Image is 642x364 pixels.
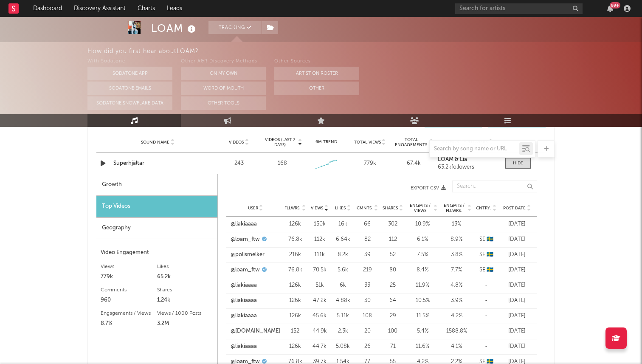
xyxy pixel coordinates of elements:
a: @loam_ftw [231,235,260,244]
div: Views [101,262,157,272]
span: Fllwrs. [284,206,301,211]
input: Search by song name or URL [430,146,519,152]
span: Views [311,206,323,211]
div: 126k [284,220,306,229]
div: Engagements / Views [101,308,157,319]
div: 779k [101,272,157,282]
button: Sodatone Snowflake Data [87,96,172,110]
div: Other A&R Discovery Methods [181,56,266,67]
div: 960 [101,295,157,305]
div: 4.8 % [442,281,471,290]
div: 126k [284,342,306,351]
div: 5.6k [333,266,352,274]
a: @liakiaaaa [231,296,257,305]
div: Growth [96,174,217,196]
div: 3.9 % [442,296,471,305]
span: 🇸🇪 [487,237,493,242]
div: 99 + [610,2,620,8]
div: 779k [350,159,390,168]
div: 216k [284,251,306,259]
span: User [248,206,258,211]
strong: LOAM & Lia [438,157,467,162]
button: 99+ [607,5,613,12]
span: Videos [229,140,244,145]
div: Comments [101,285,157,295]
div: [DATE] [501,342,533,351]
div: Likes [157,262,214,272]
a: @liakiaaaa [231,281,257,290]
div: 3.2M [157,319,214,329]
a: @liakiaaaa [231,220,257,229]
div: 150k [310,220,329,229]
span: Post Date [503,206,526,211]
div: 168 [278,159,287,168]
div: 70.5k [310,266,329,274]
div: 152 [284,327,306,336]
div: 243 [219,159,259,168]
div: SE [476,251,497,259]
span: Total Engagements [394,137,428,147]
div: 6k [333,281,352,290]
div: - [476,342,497,351]
div: 64 [382,296,403,305]
div: 33 [357,281,378,290]
a: @loam_ftw [231,266,260,274]
button: Word Of Mouth [181,82,266,95]
div: 30 [357,296,378,305]
div: 16k [333,220,352,229]
a: Superhjältar [113,159,202,168]
div: 112 [382,235,403,244]
div: 20 [357,327,378,336]
div: 63.2k followers [438,164,497,170]
div: Top Videos [96,196,217,217]
div: 3.8 % [442,251,471,259]
div: 2.3k [333,327,352,336]
div: 126k [284,296,306,305]
div: 45.6k [310,312,329,320]
div: 5.08k [333,342,352,351]
div: With Sodatone [87,56,172,67]
span: Cntry. [476,206,491,211]
button: On My Own [181,67,266,80]
div: [DATE] [501,296,533,305]
span: Sound Name [141,140,169,145]
div: 25 [382,281,403,290]
div: 126k [284,281,306,290]
a: @[DOMAIN_NAME] [231,327,280,336]
div: 4.2 % [442,312,471,320]
span: Engmts / Fllwrs. [442,203,466,213]
button: Sodatone Emails [87,82,172,95]
div: [DATE] [501,266,533,274]
a: LOAM & Lia [438,157,497,163]
div: 8.4 % [408,266,437,274]
div: [DATE] [501,220,533,229]
div: 82 [357,235,378,244]
div: [DATE] [501,251,533,259]
div: Video Engagement [101,248,213,258]
div: 76.8k [284,266,306,274]
div: 111k [310,251,329,259]
button: Tracking [208,21,262,34]
a: @polismelker [231,251,265,259]
div: 44.9k [310,327,329,336]
button: Other [274,82,359,95]
div: 4.1 % [442,342,471,351]
div: LOAM [151,21,198,35]
span: Total Views [354,140,381,145]
div: 5.4 % [408,327,437,336]
span: 🇸🇪 [487,267,493,273]
div: 66 [357,220,378,229]
div: 8.7% [101,319,157,329]
div: 302 [382,220,403,229]
div: - [476,220,497,229]
div: 13 % [442,220,471,229]
div: 11.5 % [408,312,437,320]
div: 8.2k [333,251,352,259]
div: 65.2k [157,272,214,282]
button: Sodatone App [87,67,172,80]
div: 11.6 % [408,342,437,351]
div: 29 [382,312,403,320]
div: 8.9 % [442,235,471,244]
span: 🇸🇪 [487,252,493,257]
